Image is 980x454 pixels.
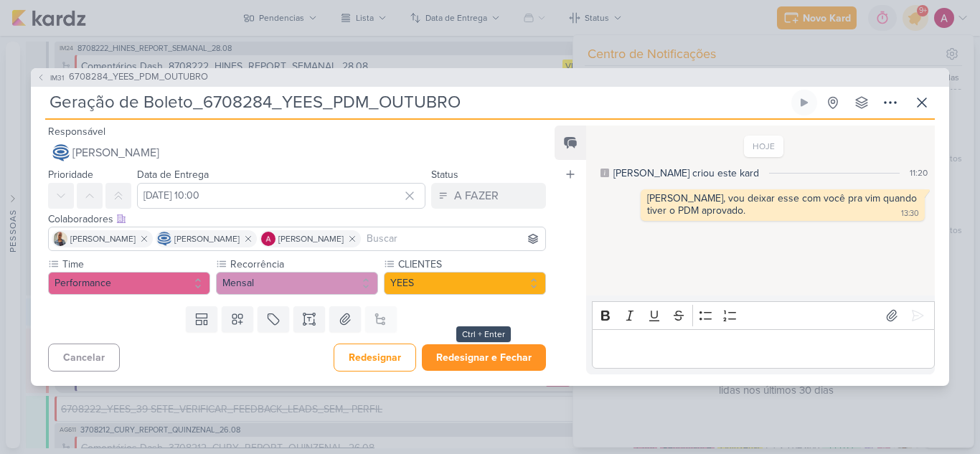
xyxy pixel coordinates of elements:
div: Ctrl + Enter [456,326,511,342]
label: Data de Entrega [137,169,209,181]
button: Redesignar e Fechar [422,344,546,371]
img: Alessandra Gomes [261,232,275,246]
label: Responsável [48,126,105,138]
label: Recorrência [229,257,378,272]
div: 11:20 [910,166,928,179]
button: Cancelar [48,344,120,372]
label: Time [61,257,210,272]
button: Mensal [216,272,378,295]
span: [PERSON_NAME] [278,232,344,245]
span: [PERSON_NAME] [174,232,240,245]
span: IM31 [48,72,66,83]
img: Caroline Traven De Andrade [157,232,171,246]
span: [PERSON_NAME] [72,144,159,161]
label: CLIENTES [397,257,546,272]
div: 13:30 [901,208,919,219]
button: [PERSON_NAME] [48,140,546,166]
img: Caroline Traven De Andrade [52,144,70,161]
input: Select a date [137,183,425,209]
div: A FAZER [454,187,499,204]
button: Performance [48,272,210,295]
div: Editor toolbar [592,301,935,329]
button: YEES [384,272,546,295]
div: Editor editing area: main [592,329,935,369]
span: [PERSON_NAME] [70,232,136,245]
label: Status [431,169,458,181]
div: Ligar relógio [798,97,810,108]
label: Prioridade [48,169,93,181]
button: A FAZER [431,183,546,209]
input: Kard Sem Título [45,90,788,115]
button: Redesignar [334,344,416,372]
div: [PERSON_NAME] criou este kard [613,166,759,181]
div: Colaboradores [48,212,546,227]
input: Buscar [364,230,542,247]
span: 6708284_YEES_PDM_OUTUBRO [69,70,208,85]
div: [PERSON_NAME], vou deixar esse com você pra vim quando tiver o PDM aprovado. [647,192,920,217]
button: IM31 6708284_YEES_PDM_OUTUBRO [37,70,208,85]
img: Iara Santos [53,232,67,246]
